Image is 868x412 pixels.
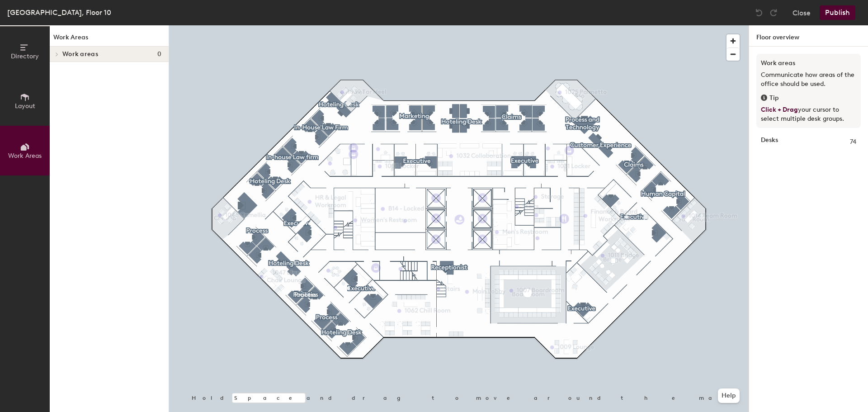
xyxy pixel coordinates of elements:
span: Layout [15,102,35,110]
span: 74 [850,137,856,147]
span: Work areas [62,51,98,58]
p: your cursor to select multiple desk groups. [761,105,856,123]
h1: Floor overview [749,25,868,47]
p: Communicate how areas of the office should be used. [761,71,856,89]
span: Work Areas [8,152,42,160]
div: Tip [761,93,856,103]
button: Publish [820,5,855,20]
h1: Work Areas [50,33,169,47]
img: Undo [755,8,764,17]
span: Click + Drag [761,106,798,114]
button: Help [718,388,740,403]
span: Directory [11,52,39,60]
strong: Desks [761,137,778,147]
img: Redo [769,8,778,17]
div: [GEOGRAPHIC_DATA], Floor 10 [7,7,111,18]
button: Close [793,5,811,20]
h3: Work areas [761,58,856,68]
span: 0 [157,51,161,58]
